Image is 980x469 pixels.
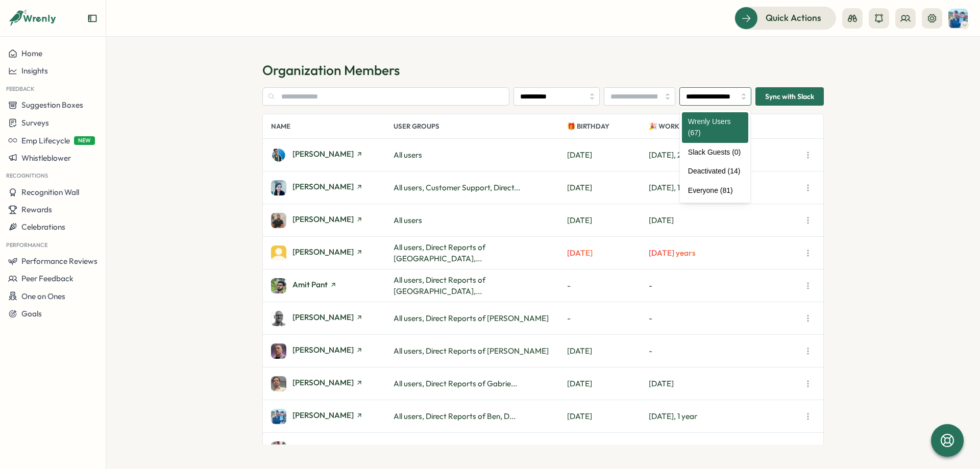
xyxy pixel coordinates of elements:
[292,150,354,158] span: [PERSON_NAME]
[649,313,801,324] p: -
[271,213,394,228] a: Alex Erricker[PERSON_NAME]
[271,278,394,293] a: Amit PantAmit Pant
[74,136,95,145] span: NEW
[21,48,42,58] span: Home
[649,248,801,259] p: [DATE] years
[292,445,354,452] span: [PERSON_NAME]
[394,114,567,138] p: User Groups
[394,150,422,160] span: All users
[271,441,394,457] a: Bjorn Halvorson[PERSON_NAME]
[649,182,801,193] p: [DATE], 1 year
[21,66,48,76] span: Insights
[567,114,649,138] p: 🎁 Birthday
[271,245,394,261] a: Alisson[PERSON_NAME]
[649,150,801,161] p: [DATE], 2 years
[394,275,485,296] span: All users, Direct Reports of [GEOGRAPHIC_DATA],...
[682,112,749,142] div: Wrenly Users (67)
[567,215,649,226] p: [DATE]
[271,311,394,326] a: Andrew Maurer[PERSON_NAME]
[271,441,286,457] img: Bjorn Halvorson
[271,311,286,326] img: Andrew Maurer
[765,88,814,105] span: Sync with Slack
[21,187,79,197] span: Recognition Wall
[262,61,824,79] h1: Organization Members
[271,376,394,391] a: Avneesh Kumar[PERSON_NAME]
[271,376,286,391] img: Avneesh Kumar
[567,150,649,161] p: [DATE]
[649,345,801,357] p: -
[766,11,821,24] span: Quick Actions
[271,114,394,138] p: Name
[271,180,394,195] a: Akansha Singh[PERSON_NAME]
[649,215,801,226] p: [DATE]
[271,278,286,293] img: Amit Pant
[394,379,517,388] span: All users, Direct Reports of Gabrie...
[682,143,749,162] div: Slack Guests (0)
[292,248,354,256] span: [PERSON_NAME]
[755,87,824,106] button: Sync with Slack
[649,411,801,422] p: [DATE], 1 year
[394,444,557,454] span: All users, Direct Reports of [PERSON_NAME],...
[271,409,394,424] a: Benjamin[PERSON_NAME]
[271,147,286,163] img: Abhiraj Sahu
[21,274,73,283] span: Peer Feedback
[649,114,801,138] p: 🎉 Work Anniversary
[292,215,354,223] span: [PERSON_NAME]
[948,9,968,28] img: Benjamin
[394,183,520,192] span: All users, Customer Support, Direct...
[649,378,801,389] p: [DATE]
[292,411,354,419] span: [PERSON_NAME]
[21,256,97,266] span: Performance Reviews
[271,180,286,195] img: Akansha Singh
[649,280,801,291] p: -
[21,309,42,318] span: Goals
[21,222,65,232] span: Celebrations
[567,182,649,193] p: [DATE]
[394,411,516,421] span: All users, Direct Reports of Ben, D...
[567,411,649,422] p: [DATE]
[394,346,549,356] span: All users, Direct Reports of [PERSON_NAME]
[21,153,71,163] span: Whistleblower
[734,7,836,29] button: Quick Actions
[394,242,485,263] span: All users, Direct Reports of [GEOGRAPHIC_DATA],...
[21,118,49,128] span: Surveys
[682,162,749,181] div: Deactivated (14)
[292,313,354,321] span: [PERSON_NAME]
[21,136,70,145] span: Emp Lifecycle
[567,443,649,455] p: [DATE]
[87,13,97,23] button: Expand sidebar
[292,379,354,386] span: [PERSON_NAME]
[21,291,65,301] span: One on Ones
[567,378,649,389] p: [DATE]
[21,205,52,214] span: Rewards
[292,346,354,354] span: [PERSON_NAME]
[649,443,801,455] p: [DATE], 1 year
[271,409,286,424] img: Benjamin
[271,147,394,163] a: Abhiraj Sahu[PERSON_NAME]
[567,313,649,324] p: -
[394,313,549,323] span: All users, Direct Reports of [PERSON_NAME]
[394,215,422,225] span: All users
[271,245,286,261] img: Alisson
[21,100,83,110] span: Suggestion Boxes
[567,280,649,291] p: -
[271,343,286,359] img: Austin Heaton
[292,281,328,288] span: Amit Pant
[292,183,354,190] span: [PERSON_NAME]
[271,213,286,228] img: Alex Erricker
[567,248,649,259] p: [DATE]
[567,345,649,357] p: [DATE]
[682,181,749,201] div: Everyone (81)
[271,343,394,359] a: Austin Heaton[PERSON_NAME]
